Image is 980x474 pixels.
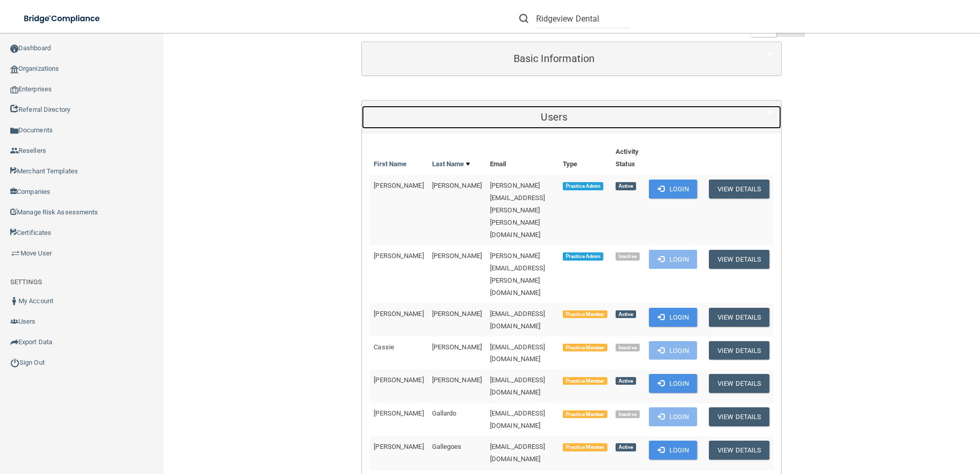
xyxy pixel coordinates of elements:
[370,47,773,70] a: Basic Information
[519,14,528,23] img: ic-search.3b580494.png
[432,158,470,170] a: Last Name
[370,53,739,64] h5: Basic Information
[563,443,607,451] span: Practice Member
[616,443,636,451] span: Active
[709,250,769,269] button: View Details
[616,252,640,261] span: Inactive
[616,344,640,352] span: Inactive
[649,180,698,199] button: Login
[709,407,769,426] button: View Details
[563,310,607,319] span: Practice Member
[10,318,18,326] img: icon-users.e205127d.png
[559,142,611,175] th: Type
[709,180,769,199] button: View Details
[490,376,545,396] span: [EMAIL_ADDRESS][DOMAIN_NAME]
[432,443,462,450] span: Gallegoes
[10,127,18,135] img: icon-documents.8dae5593.png
[709,341,769,360] button: View Details
[374,182,423,189] span: [PERSON_NAME]
[536,9,630,28] input: Search
[10,248,21,259] img: briefcase.64adab9b.png
[432,182,482,189] span: [PERSON_NAME]
[649,341,698,360] button: Login
[649,441,698,460] button: Login
[616,410,640,419] span: Inactive
[432,343,482,351] span: [PERSON_NAME]
[611,142,644,175] th: Activity Status
[616,182,636,190] span: Active
[490,182,545,239] span: [PERSON_NAME][EMAIL_ADDRESS][PERSON_NAME][PERSON_NAME][DOMAIN_NAME]
[616,310,636,319] span: Active
[432,252,482,260] span: [PERSON_NAME]
[490,252,545,297] span: [PERSON_NAME][EMAIL_ADDRESS][PERSON_NAME][DOMAIN_NAME]
[10,358,19,367] img: ic_power_dark.7ecde6b1.png
[490,310,545,330] span: [EMAIL_ADDRESS][DOMAIN_NAME]
[432,409,457,417] span: Gallardo
[490,409,545,429] span: [EMAIL_ADDRESS][DOMAIN_NAME]
[374,343,394,351] span: Cassie
[649,308,698,327] button: Login
[616,377,636,385] span: Active
[374,252,423,260] span: [PERSON_NAME]
[10,65,18,73] img: organization-icon.f8decf85.png
[374,409,423,417] span: [PERSON_NAME]
[432,376,482,384] span: [PERSON_NAME]
[374,443,423,450] span: [PERSON_NAME]
[10,147,18,155] img: ic_reseller.de258add.png
[709,374,769,393] button: View Details
[709,441,769,460] button: View Details
[563,410,607,419] span: Practice Member
[374,158,406,170] a: First Name
[432,310,482,318] span: [PERSON_NAME]
[563,182,603,190] span: Practice Admin
[15,8,110,29] img: bridge_compliance_login_screen.278c3ca4.svg
[649,407,698,426] button: Login
[370,106,773,129] a: Users
[370,111,739,123] h5: Users
[490,443,545,463] span: [EMAIL_ADDRESS][DOMAIN_NAME]
[10,338,18,346] img: icon-export.b9366987.png
[709,308,769,327] button: View Details
[486,142,559,175] th: Email
[10,45,18,53] img: ic_dashboard_dark.d01f4a41.png
[10,297,18,305] img: ic_user_dark.df1a06c3.png
[649,250,698,269] button: Login
[563,344,607,352] span: Practice Member
[563,377,607,385] span: Practice Member
[649,374,698,393] button: Login
[374,310,423,318] span: [PERSON_NAME]
[10,276,42,288] label: SETTINGS
[490,343,545,363] span: [EMAIL_ADDRESS][DOMAIN_NAME]
[10,86,18,93] img: enterprise.0d942306.png
[374,376,423,384] span: [PERSON_NAME]
[563,252,603,261] span: Practice Admin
